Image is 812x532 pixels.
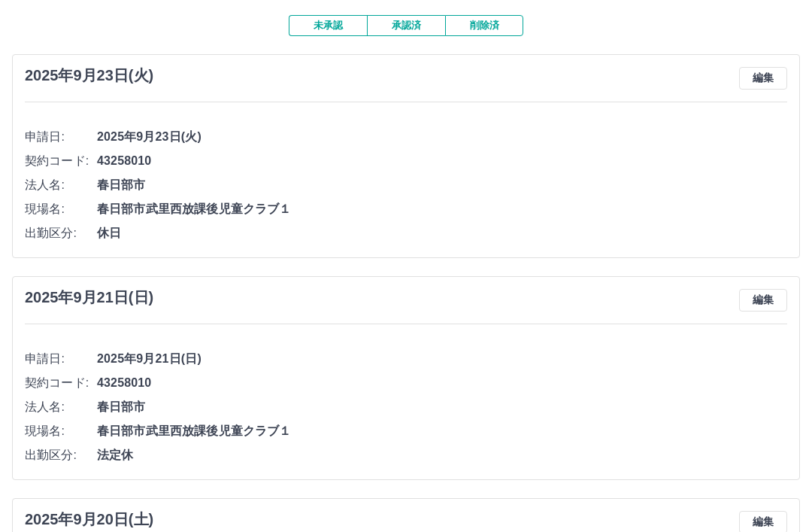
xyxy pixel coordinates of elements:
span: 43258010 [97,152,787,170]
span: 法人名: [25,398,97,416]
span: 申請日: [25,128,97,146]
button: 編集 [739,289,787,312]
span: 2025年9月23日(火) [97,128,787,146]
h3: 2025年9月23日(火) [25,67,153,84]
span: 法定休 [97,446,787,464]
span: 申請日: [25,350,97,368]
span: 春日部市 [97,176,787,194]
span: 休日 [97,224,787,242]
button: 削除済 [445,15,523,36]
h3: 2025年9月20日(土) [25,511,153,528]
span: 契約コード: [25,152,97,170]
button: 未承認 [289,15,367,36]
span: 現場名: [25,422,97,440]
span: 43258010 [97,374,787,392]
span: 春日部市武里西放課後児童クラブ１ [97,200,787,218]
button: 承認済 [367,15,445,36]
h3: 2025年9月21日(日) [25,289,153,306]
span: 法人名: [25,176,97,194]
span: 現場名: [25,200,97,218]
span: 2025年9月21日(日) [97,350,787,368]
button: 編集 [739,67,787,90]
span: 契約コード: [25,374,97,392]
span: 春日部市 [97,398,787,416]
span: 出勤区分: [25,224,97,242]
span: 春日部市武里西放課後児童クラブ１ [97,422,787,440]
span: 出勤区分: [25,446,97,464]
